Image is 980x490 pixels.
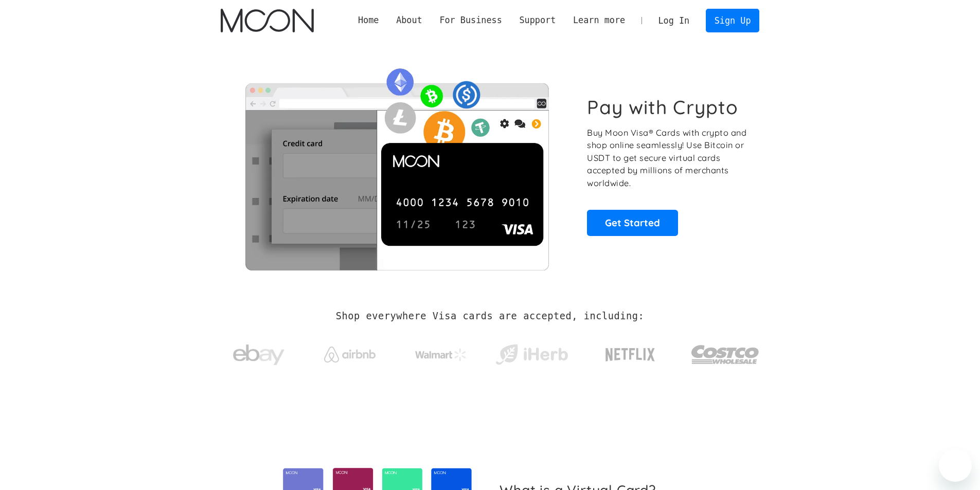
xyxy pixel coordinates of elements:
a: home [221,9,314,32]
h1: Pay with Crypto [587,96,738,119]
a: Airbnb [311,336,388,368]
img: iHerb [493,341,570,368]
h2: Shop everywhere Visa cards are accepted, including: [336,311,644,322]
img: Netflix [604,342,656,368]
img: Moon Cards let you spend your crypto anywhere Visa is accepted. [221,61,573,270]
div: Learn more [564,14,634,27]
a: Home [349,14,387,27]
a: Log In [650,9,698,32]
div: For Business [431,14,511,27]
a: Netflix [584,332,676,373]
div: For Business [439,14,502,27]
div: Support [519,14,556,27]
img: Walmart [415,349,467,361]
a: Walmart [402,338,479,366]
iframe: Button to launch messaging window [939,449,972,482]
div: About [396,14,422,27]
p: Buy Moon Visa® Cards with crypto and shop online seamlessly! Use Bitcoin or USDT to get secure vi... [587,126,748,190]
a: iHerb [493,331,570,373]
a: Costco [691,325,760,379]
div: Support [511,14,564,27]
img: Airbnb [324,347,376,362]
div: Learn more [573,14,625,27]
a: ebay [221,329,297,376]
img: Moon Logo [221,9,314,32]
img: Costco [691,335,760,374]
div: About [387,14,431,27]
a: Get Started [587,210,678,235]
a: Sign Up [706,9,759,32]
img: ebay [233,339,284,371]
